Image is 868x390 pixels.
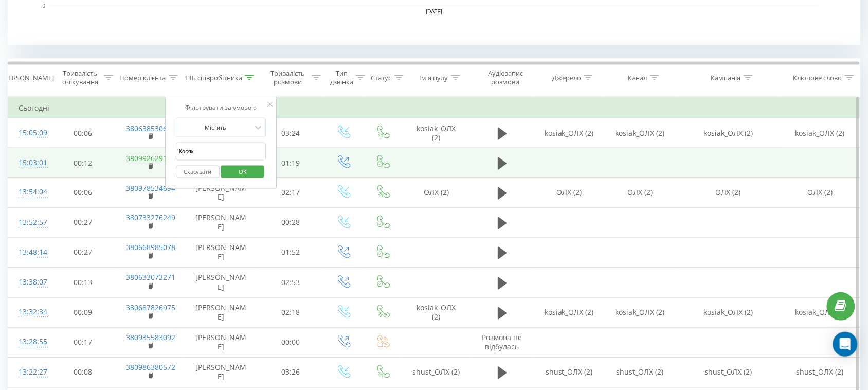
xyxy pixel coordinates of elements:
td: kosiak_ОЛХ (2) [676,118,781,148]
div: Ключове слово [793,74,842,82]
div: Ім'я пулу [420,74,448,82]
td: kosiak_ОЛХ (2) [676,298,781,328]
a: 380638530612 [126,123,175,133]
td: [PERSON_NAME] [184,238,258,268]
td: 00:17 [50,328,116,358]
td: 02:53 [258,268,323,298]
td: 02:18 [258,298,323,328]
div: 13:38:07 [19,273,40,293]
button: OK [221,166,265,179]
td: 00:12 [50,148,116,178]
span: OK [228,164,257,180]
td: [PERSON_NAME] [184,268,258,298]
td: [PERSON_NAME] [184,208,258,238]
td: shust_ОЛХ (2) [781,358,860,387]
td: [PERSON_NAME] [184,298,258,328]
td: 00:00 [258,328,323,358]
div: Джерело [552,74,581,82]
td: [PERSON_NAME] [184,328,258,358]
div: 13:52:57 [19,213,40,233]
a: 380733276249 [126,213,175,223]
div: 15:05:09 [19,123,40,143]
td: ОЛХ (2) [402,178,471,208]
td: ОЛХ (2) [781,178,860,208]
td: 00:13 [50,268,116,298]
td: [PERSON_NAME] [184,358,258,387]
td: 02:17 [258,178,323,208]
td: shust_ОЛХ (2) [402,358,471,387]
div: Фільтрувати за умовою [176,102,266,113]
div: Номер клієнта [120,74,166,82]
text: 0 [42,3,45,9]
text: [DATE] [426,9,443,15]
td: shust_ОЛХ (2) [605,358,676,387]
div: 13:48:14 [19,243,40,263]
td: kosiak_ОЛХ (2) [402,298,471,328]
td: kosiak_ОЛХ (2) [534,118,605,148]
div: Open Intercom Messenger [833,332,858,357]
td: Сьогодні [8,98,860,118]
div: Тип дзвінка [330,69,353,86]
a: 380992629162 [126,153,175,163]
td: kosiak_ОЛХ (2) [402,118,471,148]
td: 00:06 [50,118,116,148]
td: 03:24 [258,118,323,148]
td: kosiak_ОЛХ (2) [605,118,676,148]
div: Тривалість розмови [267,69,309,86]
div: Канал [628,74,647,82]
button: Скасувати [176,166,220,179]
td: 00:09 [50,298,116,328]
td: kosiak_ОЛХ (2) [534,298,605,328]
a: 380668985078 [126,243,175,253]
a: 380935583092 [126,333,175,343]
td: kosiak_ОЛХ (2) [781,118,860,148]
a: 380978534694 [126,183,175,193]
div: Аудіозапис розмови [480,69,531,86]
div: [PERSON_NAME] [2,74,54,82]
td: [PERSON_NAME] [184,178,258,208]
td: shust_ОЛХ (2) [534,358,605,387]
div: Статус [371,74,392,82]
td: 00:28 [258,208,323,238]
td: kosiak_ОЛХ (2) [781,298,860,328]
td: ОЛХ (2) [676,178,781,208]
td: 00:27 [50,208,116,238]
td: 03:26 [258,358,323,387]
td: ОЛХ (2) [534,178,605,208]
div: 13:28:55 [19,332,40,352]
td: kosiak_ОЛХ (2) [605,298,676,328]
div: 13:32:34 [19,303,40,323]
div: Кампанія [711,74,741,82]
td: 00:08 [50,358,116,387]
td: shust_ОЛХ (2) [676,358,781,387]
div: 13:22:27 [19,363,40,383]
a: 380687826975 [126,303,175,313]
div: 15:03:01 [19,153,40,173]
span: Розмова не відбулась [482,333,522,352]
td: 01:19 [258,148,323,178]
a: 380986380572 [126,363,175,373]
div: 13:54:04 [19,183,40,203]
div: Тривалість очікування [59,69,101,86]
input: Введіть значення [176,143,266,161]
td: 01:52 [258,238,323,268]
a: 380633073271 [126,273,175,282]
td: ОЛХ (2) [605,178,676,208]
td: 00:06 [50,178,116,208]
div: ПІБ співробітника [185,74,242,82]
td: 00:27 [50,238,116,268]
